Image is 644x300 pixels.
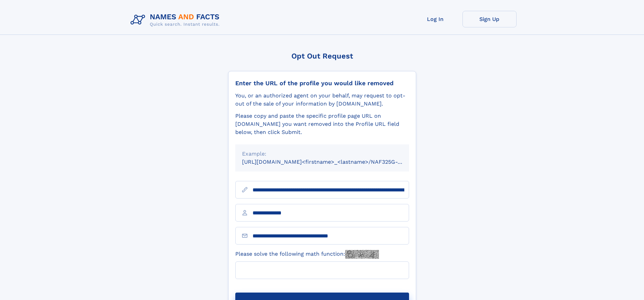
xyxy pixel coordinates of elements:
[228,52,416,60] div: Opt Out Request
[235,79,409,87] div: Enter the URL of the profile you would like removed
[128,11,225,29] img: Logo Names and Facts
[235,92,409,108] div: You, or an authorized agent on your behalf, may request to opt-out of the sale of your informatio...
[408,11,462,27] a: Log In
[235,112,409,136] div: Please copy and paste the specific profile page URL on [DOMAIN_NAME] you want removed into the Pr...
[242,150,402,158] div: Example:
[462,11,517,27] a: Sign Up
[242,159,422,165] small: [URL][DOMAIN_NAME]<firstname>_<lastname>/NAF325G-xxxxxxxx
[235,250,379,259] label: Please solve the following math function:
